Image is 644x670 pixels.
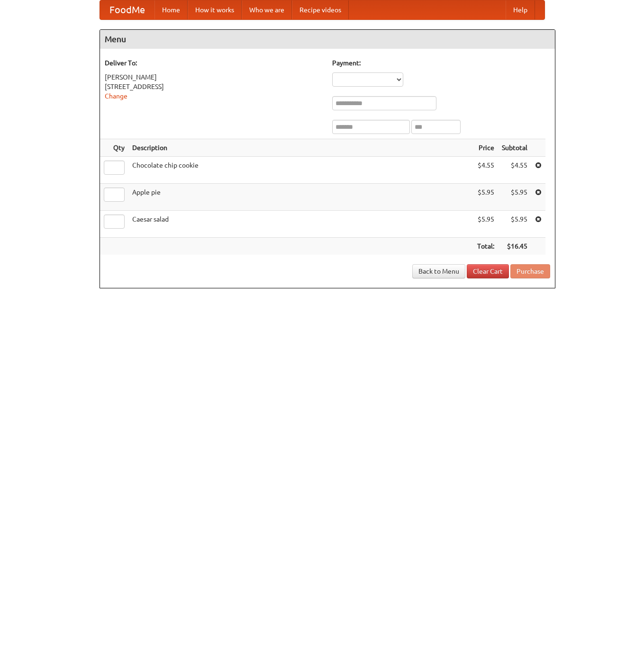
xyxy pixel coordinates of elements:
[128,157,473,184] td: Chocolate chip cookie
[473,139,498,157] th: Price
[128,139,473,157] th: Description
[498,157,531,184] td: $4.55
[100,0,154,19] a: FoodMe
[105,92,127,100] a: Change
[188,0,242,19] a: How it works
[100,139,128,157] th: Qty
[332,58,550,68] h5: Payment:
[473,211,498,238] td: $5.95
[128,184,473,211] td: Apple pie
[510,264,550,278] button: Purchase
[105,58,323,68] h5: Deliver To:
[498,184,531,211] td: $5.95
[473,238,498,255] th: Total:
[242,0,292,19] a: Who we are
[498,211,531,238] td: $5.95
[105,82,323,91] div: [STREET_ADDRESS]
[105,72,323,82] div: [PERSON_NAME]
[498,238,531,255] th: $16.45
[128,211,473,238] td: Caesar salad
[100,30,555,49] h4: Menu
[498,139,531,157] th: Subtotal
[473,157,498,184] td: $4.55
[506,0,535,19] a: Help
[473,184,498,211] td: $5.95
[412,264,465,278] a: Back to Menu
[467,264,509,278] a: Clear Cart
[154,0,188,19] a: Home
[292,0,349,19] a: Recipe videos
